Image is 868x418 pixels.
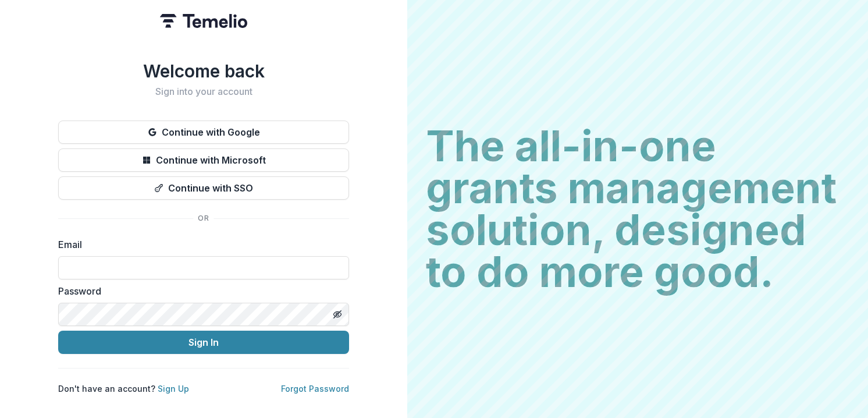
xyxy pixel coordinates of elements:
[58,238,342,251] label: Email
[58,284,342,298] label: Password
[58,61,349,82] h1: Welcome back
[58,86,349,97] h2: Sign into your account
[158,384,189,394] a: Sign Up
[160,14,247,28] img: Temelio
[58,148,349,172] button: Continue with Microsoft
[58,331,349,354] button: Sign In
[58,121,349,144] button: Continue with Google
[281,384,349,394] a: Forgot Password
[58,382,189,395] p: Don't have an account?
[58,176,349,200] button: Continue with SSO
[328,305,347,324] button: Toggle password visibility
